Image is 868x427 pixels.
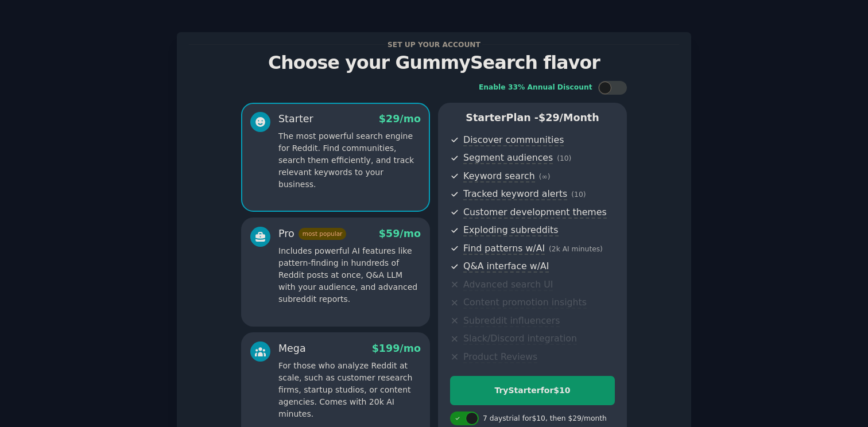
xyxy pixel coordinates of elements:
[450,376,615,405] button: TryStarterfor$10
[379,113,421,125] span: $ 29 /mo
[549,245,603,253] span: ( 2k AI minutes )
[463,315,560,327] span: Subreddit influencers
[463,333,577,345] span: Slack/Discord integration
[479,83,592,93] div: Enable 33% Annual Discount
[278,112,313,126] div: Starter
[463,134,564,146] span: Discover communities
[483,414,607,424] div: 7 days trial for $10 , then $ 29 /month
[463,188,567,200] span: Tracked keyword alerts
[278,130,421,191] p: The most powerful search engine for Reddit. Find communities, search them efficiently, and track ...
[538,112,599,123] span: $ 29 /month
[463,170,535,183] span: Keyword search
[463,261,549,273] span: Q&A interface w/AI
[463,279,553,291] span: Advanced search UI
[189,53,679,73] p: Choose your GummySearch flavor
[463,207,607,219] span: Customer development themes
[463,351,537,363] span: Product Reviews
[386,38,483,51] span: Set up your account
[557,154,571,162] span: ( 10 )
[539,173,551,181] span: ( ∞ )
[278,360,421,420] p: For those who analyze Reddit at scale, such as customer research firms, startup studios, or conte...
[451,385,614,397] div: Try Starter for $10
[463,243,545,255] span: Find patterns w/AI
[278,245,421,305] p: Includes powerful AI features like pattern-finding in hundreds of Reddit posts at once, Q&A LLM w...
[278,341,306,356] div: Mega
[463,152,553,164] span: Segment audiences
[450,111,615,125] p: Starter Plan -
[463,297,587,309] span: Content promotion insights
[463,224,558,236] span: Exploding subreddits
[372,343,421,354] span: $ 199 /mo
[379,228,421,239] span: $ 59 /mo
[571,191,586,199] span: ( 10 )
[278,227,346,241] div: Pro
[299,228,347,240] span: most popular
